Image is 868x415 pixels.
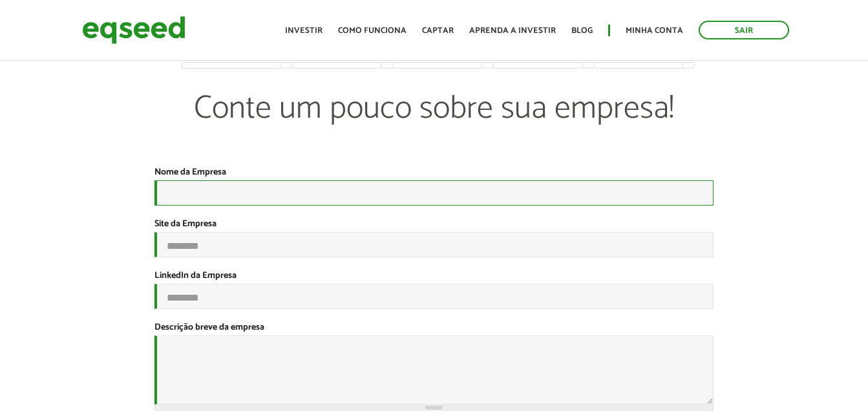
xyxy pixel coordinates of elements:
[154,323,264,332] label: Descrição breve da empresa
[154,168,226,177] label: Nome da Empresa
[626,27,683,35] a: Minha conta
[182,89,686,167] p: Conte um pouco sobre sua empresa!
[285,27,323,35] a: Investir
[469,27,556,35] a: Aprenda a investir
[699,21,789,39] a: Sair
[154,271,237,281] label: LinkedIn da Empresa
[338,27,407,35] a: Como funciona
[154,220,217,229] label: Site da Empresa
[571,27,593,35] a: Blog
[82,13,185,47] img: EqSeed
[422,27,454,35] a: Captar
